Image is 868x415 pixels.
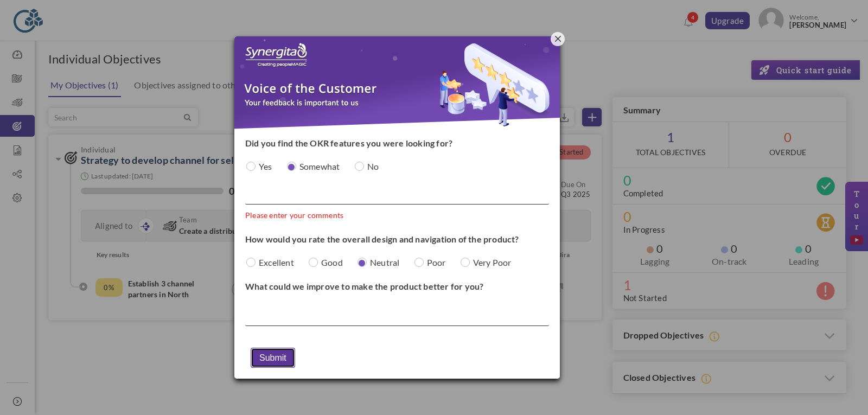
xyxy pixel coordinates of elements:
[356,257,405,267] label: Neutral
[251,348,295,368] button: Submit
[245,210,549,221] span: Please enter your comments
[286,161,346,171] label: Somewhat
[354,161,384,171] label: No
[308,257,348,267] label: Good
[245,257,299,267] label: Excellent
[245,161,278,171] label: Yes
[245,138,452,148] span: Did you find the OKR features you were looking for?
[413,257,451,267] label: Poor
[245,234,519,244] span: How would you rate the overall design and navigation of the product?
[459,257,517,267] label: Very Poor
[245,281,483,291] span: What could we improve to make the product better for you?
